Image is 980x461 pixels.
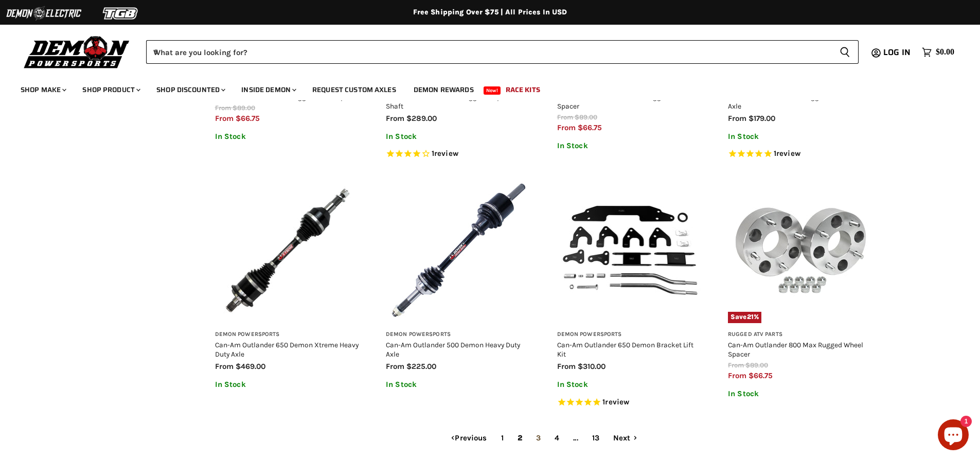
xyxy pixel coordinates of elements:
a: 13 [586,429,605,447]
a: Race Kits [498,79,548,100]
span: from [557,362,576,371]
h3: Demon Powersports [386,331,531,339]
img: Can-Am Outlander 800 Max Rugged Wheel Spacer [728,178,874,323]
h3: Demon Powersports [557,331,703,339]
input: When autocomplete results are available use up and down arrows to review and enter to select [146,40,831,64]
a: Bombardier Outlander 800 Rugged Wheel Spacer [557,93,690,110]
span: $289.00 [406,114,437,123]
img: Demon Electric Logo 2 [5,4,82,23]
span: Rated 5.0 out of 5 stars 1 reviews [728,149,874,159]
span: from [557,113,573,121]
span: Rated 5.0 out of 5 stars 1 reviews [557,397,703,408]
span: from [728,361,744,369]
a: Demon Rewards [406,79,482,100]
span: $179.00 [749,114,775,123]
img: Can-Am Outlander 650 Demon Bracket Lift Kit [557,178,703,323]
a: Shop Discounted [149,79,231,100]
img: TGB Logo 2 [82,4,159,23]
a: Can-Am Outlander 800 Rugged Propeller Shaft [386,93,515,110]
span: $89.00 [233,104,255,112]
a: 3 [530,429,546,447]
span: from [215,104,231,112]
a: Can-Am Outlander 500 Demon Heavy Duty Axle [386,341,520,358]
a: Can-Am Outlander 650 Demon Xtreme Heavy Duty Axle [215,341,359,358]
span: $66.75 [749,371,773,380]
a: Can-Am Outlander 400 Rugged Performance Axle [728,93,870,110]
p: In Stock [215,132,361,141]
p: In Stock [728,132,874,141]
p: In Stock [386,380,531,389]
span: $225.00 [406,362,436,371]
a: Can-Am Outlander 800 Max Rugged Wheel SpacerSave21% [728,178,874,323]
span: from [386,114,404,123]
span: New! [484,86,501,95]
span: 2 [512,429,528,447]
span: from [215,362,234,371]
span: $310.00 [578,362,605,371]
img: Can-Am Outlander 650 Demon Xtreme Heavy Duty Axle [215,178,361,323]
form: Product [146,40,859,64]
span: $89.00 [575,113,597,121]
span: from [215,114,234,123]
a: Log in [879,48,917,57]
inbox-online-store-chat: Shopify online store chat [935,419,972,453]
p: In Stock [386,132,531,141]
span: review [776,149,800,158]
span: 1 reviews [774,149,800,158]
span: from [386,362,404,371]
button: Search [831,40,859,64]
a: $0.00 [917,45,959,60]
span: ... [567,429,583,447]
a: 1 [495,429,509,447]
a: Can-Am Outlander 650 Demon Bracket Lift Kit [557,341,693,358]
span: $89.00 [745,361,768,369]
p: In Stock [215,380,361,389]
h3: Demon Powersports [215,331,361,339]
span: Save % [728,312,761,323]
span: 21 [747,313,754,321]
span: review [434,149,458,158]
p: In Stock [557,141,703,150]
div: Free Shipping Over $75 | All Prices In USD [79,8,902,17]
span: $66.75 [578,123,602,132]
a: Can-Am Outlander 800 Max Rugged Wheel Spacer [728,341,863,358]
span: from [728,371,746,380]
a: Request Custom Axles [305,79,404,100]
a: 4 [549,429,565,447]
a: Next [608,429,643,447]
img: Demon Powersports [21,33,133,70]
span: from [557,123,576,132]
a: Shop Product [75,79,147,100]
span: Log in [883,46,911,59]
img: Can-Am Outlander 500 Demon Heavy Duty Axle [386,178,531,323]
span: review [605,397,629,406]
span: $66.75 [236,114,260,123]
span: Rated 4.0 out of 5 stars 1 reviews [386,149,531,159]
span: $469.00 [236,362,265,371]
p: In Stock [557,380,703,389]
ul: Main menu [13,75,952,100]
a: Inside Demon [234,79,302,100]
span: from [728,114,746,123]
p: In Stock [728,389,874,398]
a: Shop Make [13,79,73,100]
a: Previous [445,429,492,447]
span: 1 reviews [602,397,629,406]
span: $0.00 [936,47,954,57]
h3: Rugged ATV Parts [728,331,874,339]
span: 1 reviews [432,149,458,158]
